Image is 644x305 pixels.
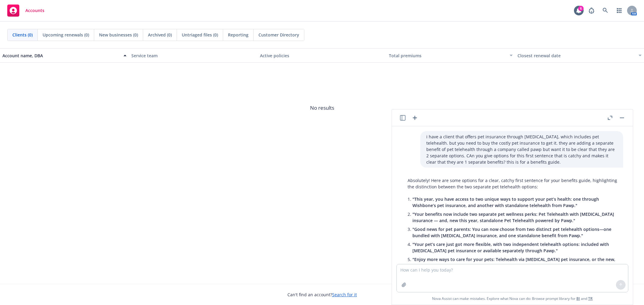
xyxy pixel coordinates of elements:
div: Closest renewal date [517,52,635,59]
div: 6 [578,6,584,11]
a: Switch app [613,5,625,17]
div: Total premiums [389,52,506,59]
p: i have a client that offers pet insurance through [MEDICAL_DATA], which includes pet telehealth. ... [426,134,617,165]
span: "Your benefits now include two separate pet wellness perks: Pet Telehealth with [MEDICAL_DATA] in... [412,211,614,223]
button: Service team [129,48,258,63]
span: "This year, you have access to two unique ways to support your pet’s health: one through Wishbone... [412,196,599,208]
span: New businesses (0) [99,32,138,38]
a: Accounts [5,2,47,19]
a: TR [588,296,593,301]
a: Report a Bug [585,5,598,17]
span: "Enjoy more ways to care for your pets: Telehealth via [MEDICAL_DATA] pet insurance, or the new, ... [412,256,615,269]
span: "Good news for pet parents: You can now choose from two distinct pet telehealth options—one bundl... [412,226,611,238]
div: Active policies [260,52,384,59]
div: Service team [131,52,255,59]
a: BI [576,296,580,301]
span: Can't find an account? [287,291,357,298]
span: Untriaged files (0) [182,32,218,38]
span: Archived (0) [148,32,172,38]
button: Total premiums [386,48,515,63]
span: "Your pet’s care just got more flexible, with two independent telehealth options: included with [... [412,241,609,253]
a: Search for it [332,292,357,297]
span: Nova Assist can make mistakes. Explore what Nova can do: Browse prompt library for and [394,292,630,305]
span: Reporting [228,32,248,38]
span: Customer Directory [258,32,299,38]
button: Closest renewal date [515,48,644,63]
p: Absolutely! Here are some options for a clear, catchy first sentence for your benefits guide, hig... [408,177,617,190]
span: Accounts [25,8,44,13]
span: Upcoming renewals (0) [43,32,89,38]
a: Search [599,5,611,17]
button: Active policies [258,48,386,63]
span: Clients (0) [12,32,33,38]
div: Account name, DBA [2,52,120,59]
